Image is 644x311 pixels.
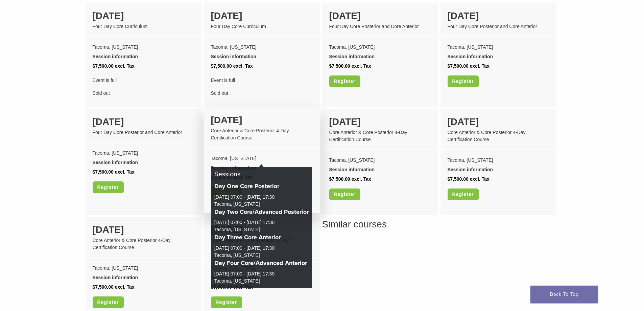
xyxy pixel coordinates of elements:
div: Four Day Core Posterior and Core Anterior [448,23,549,30]
span: $7,500.00 [211,63,232,69]
div: Core Anterior & Core Posterior 4-Day Certification Course [448,129,549,143]
div: [DATE] [329,9,431,23]
span: $7,500.00 [329,63,350,69]
div: Tacoma, [US_STATE] [211,42,313,52]
h6: Day Four Core/Advanced Anterior [214,259,309,267]
h6: Day Two Core/Advanced Posterior [214,208,309,216]
div: Core Anterior & Core Posterior 4-Day Certification Course [93,237,194,251]
div: Session information [93,158,194,167]
span: Event is full [211,75,313,85]
div: Sold out [93,75,194,98]
span: $7,500.00 [93,284,114,290]
div: Sold out [211,75,313,98]
div: Tacoma, [US_STATE] [329,42,431,52]
div: Tacoma, [US_STATE] [448,155,549,165]
div: Four Day Core Posterior and Core Anterior [93,129,194,136]
a: Register [448,188,479,200]
div: Session information [448,52,549,61]
div: [DATE] [448,115,549,129]
div: [DATE] 07:00 - [DATE] 17:30 [214,270,309,277]
div: Core Anterior & Core Posterior 4-Day Certification Course [329,129,431,143]
div: [DATE] 07:00 - [DATE] 17:30 [214,245,309,252]
div: [DATE] [211,9,313,23]
div: Tacoma, [US_STATE] [211,154,313,163]
span: $7,500.00 [329,176,350,182]
span: excl. Tax [233,284,253,290]
div: [DATE] [211,113,313,127]
div: Tacoma, [US_STATE] [214,208,309,234]
div: [DATE] 07:00 - [DATE] 17:30 [214,194,309,201]
div: Tacoma, [US_STATE] [93,263,194,273]
span: excl. Tax [115,63,135,69]
span: $7,500.00 [93,169,114,175]
div: Tacoma, [US_STATE] [214,182,309,208]
span: $7,500.00 [448,176,469,182]
div: Tacoma, [US_STATE] [93,148,194,158]
div: Tacoma, [US_STATE] [214,259,309,285]
span: excl. Tax [470,176,490,182]
div: Session information [211,163,313,173]
a: Register [448,75,479,87]
div: Four Day Core Posterior and Core Anterior [329,23,431,30]
div: Four Day Core Curriculum [93,23,194,30]
span: Event is full [93,75,194,85]
span: excl. Tax [233,63,253,69]
div: Tacoma, [US_STATE] [329,155,431,165]
div: [DATE] [93,9,194,23]
span: excl. Tax [115,284,135,290]
div: Session information [211,52,313,61]
div: Session information [93,52,194,61]
span: excl. Tax [470,63,490,69]
a: Register [93,296,124,308]
a: Back To Top [530,286,598,303]
div: Tacoma, [US_STATE] [214,233,309,259]
span: excl. Tax [352,176,371,182]
div: [DATE] [93,223,194,237]
a: Register [211,296,242,308]
h5: Sessions [214,170,309,178]
h6: Day Three Core Anterior [214,233,309,241]
div: Session information [448,165,549,174]
div: [DATE] 07:00 - [DATE] 17:30 [214,219,309,226]
div: Session information [329,52,431,61]
span: excl. Tax [115,169,135,175]
span: $7,500.00 [93,63,114,69]
a: Register [93,181,124,193]
div: Four Day Core Curriculum [211,23,313,30]
div: [DATE] [93,115,194,129]
div: Session information [329,165,431,174]
a: Register [329,188,360,200]
h6: Day One Core Posterior [214,182,309,190]
div: Tacoma, [US_STATE] [93,42,194,52]
span: $7,500.00 [211,284,232,290]
div: Core Anterior & Core Posterior 4-Day Certification Course [211,127,313,141]
div: [DATE] [448,9,549,23]
a: Register [329,75,360,87]
span: $7,500.00 [448,63,469,69]
div: Tacoma, [US_STATE] [448,42,549,52]
div: Session information [93,273,194,282]
div: [DATE] [329,115,431,129]
span: excl. Tax [352,63,371,69]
